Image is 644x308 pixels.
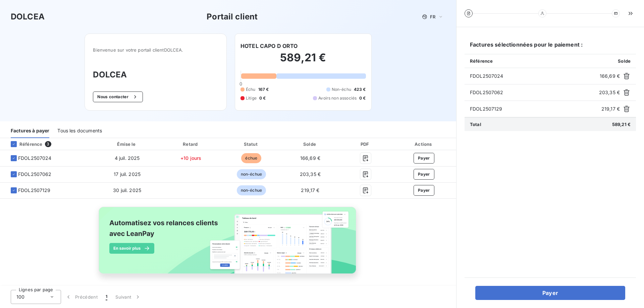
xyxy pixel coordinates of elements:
[393,141,455,147] div: Actions
[282,141,338,147] div: Solde
[599,89,620,96] span: 203,35 €
[612,122,631,127] span: 589,21 €
[470,89,596,96] span: FDOL2507062
[223,141,280,147] div: Statut
[246,95,257,101] span: Litige
[240,51,366,71] h2: 589,21 €
[465,41,636,54] h6: Factures sélectionnées pour le paiement :
[45,141,51,147] span: 3
[470,106,599,112] span: FDOL2507129
[180,155,201,161] span: +10 jours
[600,73,620,79] span: 166,69 €
[470,73,597,79] span: FDOL2507024
[93,47,218,53] span: Bienvenue sur votre portail client DOLCEA .
[93,69,218,81] h3: DOLCEA
[475,286,625,300] button: Payer
[300,155,320,161] span: 166,69 €
[11,11,45,23] h3: DOLCEA
[300,171,321,177] span: 203,35 €
[57,124,102,138] div: Tous les documents
[114,171,141,177] span: 17 juil. 2025
[61,290,102,304] button: Précédent
[601,106,620,112] span: 219,17 €
[618,58,631,64] span: Solde
[93,91,143,102] button: Nous contacter
[237,169,266,179] span: non-échue
[258,86,269,93] span: 167 €
[414,169,434,180] button: Payer
[414,153,434,164] button: Payer
[470,122,481,127] span: Total
[162,141,220,147] div: Retard
[318,95,357,101] span: Avoirs non associés
[241,153,261,163] span: échue
[113,187,141,193] span: 30 juil. 2025
[301,187,319,193] span: 219,17 €
[240,42,298,50] h6: HOTEL CAPO D ORTO
[18,155,52,162] span: FDOL2507024
[259,95,266,101] span: 0 €
[237,185,266,195] span: non-échue
[111,290,145,304] button: Suivant
[470,58,493,64] span: Référence
[430,14,435,19] span: FR
[414,185,434,196] button: Payer
[93,203,364,285] img: banner
[11,124,49,138] div: Factures à payer
[16,294,24,300] span: 100
[115,155,140,161] span: 4 juil. 2025
[18,171,52,178] span: FDOL2507062
[341,141,390,147] div: PDF
[18,187,51,194] span: FDOL2507129
[239,81,242,86] span: 0
[332,86,351,93] span: Non-échu
[5,141,42,147] div: Référence
[246,86,256,93] span: Échu
[359,95,366,101] span: 0 €
[102,290,111,304] button: 1
[354,86,366,93] span: 423 €
[106,294,107,300] span: 1
[207,11,258,23] h3: Portail client
[95,141,159,147] div: Émise le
